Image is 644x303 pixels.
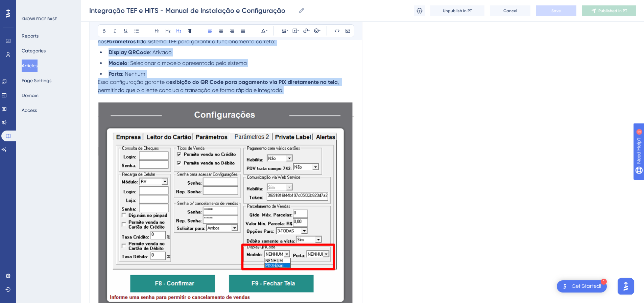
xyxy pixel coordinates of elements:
[536,5,576,16] button: Save
[89,6,295,15] input: Article Name
[109,71,122,77] strong: Porta
[22,16,57,22] div: KNOWLEDGE BASE
[22,104,37,116] button: Access
[22,74,51,87] button: Page Settings
[490,5,530,16] button: Cancel
[557,280,607,293] div: Open Get Started! checklist, remaining modules: 1
[616,276,636,297] iframe: UserGuiding AI Assistant Launcher
[22,60,38,72] button: Articles
[582,5,636,16] button: Published in PT
[598,8,627,14] span: Published in PT
[109,49,150,55] strong: Display QRCode
[22,89,39,101] button: Domain
[503,8,517,14] span: Cancel
[106,38,140,45] strong: Parâmetros II
[16,2,42,10] span: Need Help?
[561,282,569,290] img: launcher-image-alternative-text
[551,8,561,14] span: Save
[140,38,276,45] span: do sistema TEF para garantir o funcionamento correto:
[22,45,46,57] button: Categories
[169,79,338,85] strong: exibição do QR Code para pagamento via PIX diretamente na tela
[122,71,145,77] span: : Nenhum
[443,8,472,14] span: Unpublish in PT
[98,79,169,85] span: Essa configuração garante a
[22,30,39,42] button: Reports
[572,283,601,290] div: Get Started!
[601,279,607,285] div: 1
[430,5,484,16] button: Unpublish in PT
[47,3,49,9] div: 2
[127,60,247,66] span: : Selecionar o modelo apresentado pelo sistema
[109,60,127,66] strong: Modelo
[150,49,172,55] span: : Ativado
